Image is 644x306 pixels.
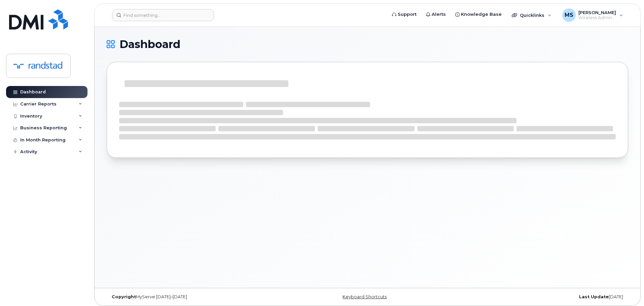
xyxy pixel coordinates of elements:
strong: Copyright [112,294,136,299]
span: Dashboard [119,39,180,49]
strong: Last Update [579,294,609,299]
a: Keyboard Shortcuts [343,294,387,299]
div: [DATE] [454,294,628,300]
div: MyServe [DATE]–[DATE] [107,294,281,300]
